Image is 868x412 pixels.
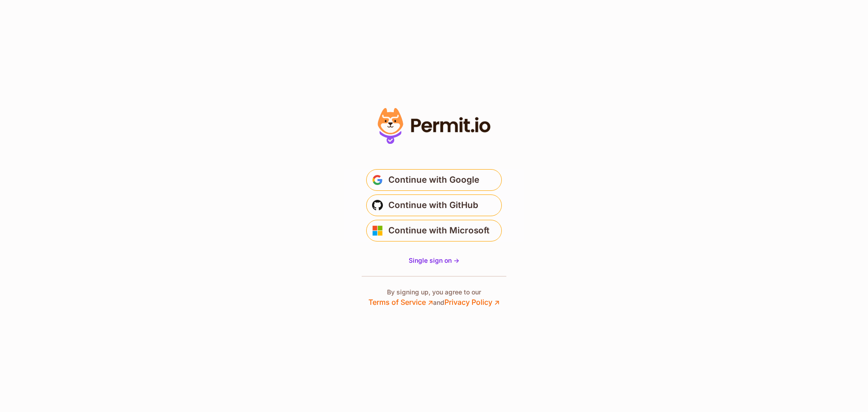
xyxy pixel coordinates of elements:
button: Continue with Google [366,169,502,191]
a: Terms of Service ↗ [368,298,433,307]
span: Continue with Google [388,173,479,187]
a: Single sign on -> [409,256,459,265]
span: Continue with Microsoft [388,223,490,238]
button: Continue with Microsoft [366,220,502,242]
span: Continue with GitHub [388,198,478,213]
span: Single sign on -> [409,256,459,264]
a: Privacy Policy ↗ [444,298,500,307]
button: Continue with GitHub [366,194,502,216]
p: By signing up, you agree to our and [368,288,500,308]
